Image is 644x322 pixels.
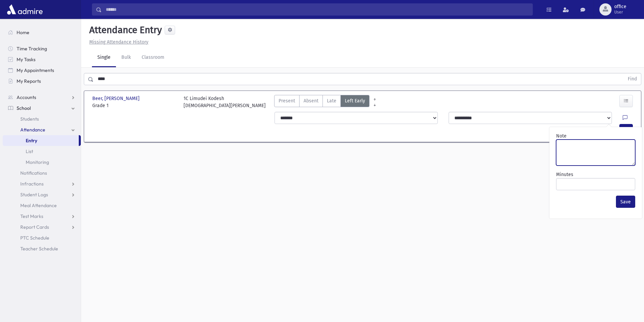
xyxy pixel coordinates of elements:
span: Meal Attendance [20,202,57,208]
label: Minutes [556,171,573,178]
a: Report Cards [3,222,81,232]
span: My Reports [17,78,41,84]
a: Accounts [3,92,81,103]
a: Entry [3,135,79,146]
a: Notifications [3,168,81,178]
span: Teacher Schedule [20,246,58,252]
span: Attendance [20,127,45,133]
a: My Appointments [3,65,81,76]
span: Left Early [345,97,365,104]
a: List [3,146,81,157]
span: User [614,9,626,15]
h5: Attendance Entry [87,24,162,36]
span: My Appointments [17,67,54,73]
a: Single [92,48,116,67]
span: Student Logs [20,192,48,198]
a: Students [3,114,81,124]
span: Home [17,29,29,35]
a: My Tasks [3,54,81,65]
span: Infractions [20,181,44,187]
a: PTC Schedule [3,232,81,243]
a: Monitoring [3,157,81,168]
span: Grade 1 [92,102,177,109]
a: My Reports [3,76,81,86]
span: Report Cards [20,224,49,230]
span: Entry [26,138,37,144]
img: AdmirePro [5,3,44,16]
button: Save [616,196,635,208]
a: Home [3,27,81,38]
span: Present [279,97,295,104]
span: Absent [304,97,318,104]
label: Note [556,132,567,140]
span: Notifications [20,170,47,176]
span: List [26,148,33,154]
span: Accounts [17,94,36,100]
a: Attendance [3,124,81,135]
a: Student Logs [3,189,81,200]
span: Beer, [PERSON_NAME] [92,95,141,102]
a: Classroom [136,48,170,67]
a: Infractions [3,178,81,189]
span: Late [327,97,336,104]
span: office [614,4,626,9]
a: Test Marks [3,211,81,222]
span: My Tasks [17,56,35,63]
span: School [17,105,31,111]
u: Missing Attendance History [89,39,148,45]
input: Search [102,3,532,16]
span: Test Marks [20,213,43,219]
span: Students [20,116,39,122]
a: Missing Attendance History [87,39,148,45]
span: Monitoring [26,159,49,165]
a: Bulk [116,48,136,67]
a: Time Tracking [3,43,81,54]
a: School [3,103,81,114]
span: Time Tracking [17,46,47,52]
span: PTC Schedule [20,235,49,241]
div: AttTypes [274,95,369,109]
a: Teacher Schedule [3,243,81,254]
a: Meal Attendance [3,200,81,211]
button: Find [624,73,641,85]
div: 1C Limudei Kodesh [DEMOGRAPHIC_DATA][PERSON_NAME] [184,95,266,109]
